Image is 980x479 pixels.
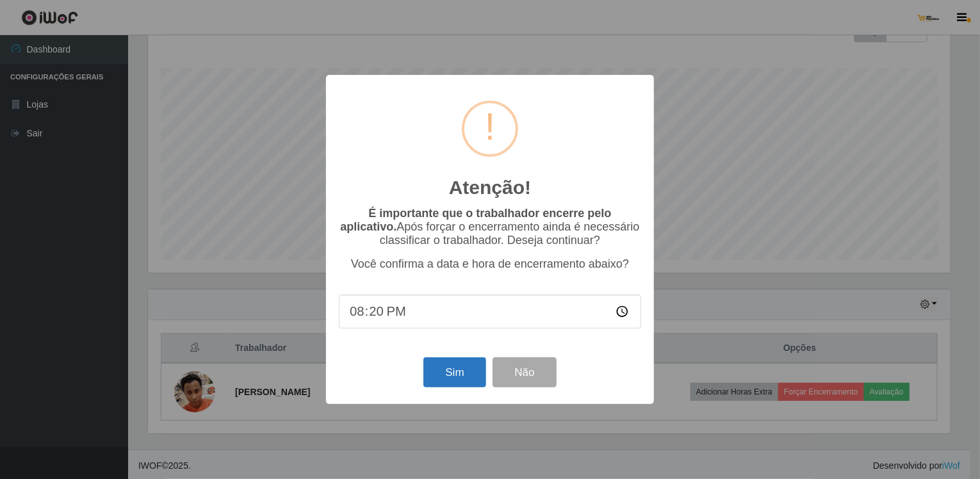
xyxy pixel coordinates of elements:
p: Você confirma a data e hora de encerramento abaixo? [339,257,641,271]
b: É importante que o trabalhador encerre pelo aplicativo. [340,207,611,233]
button: Não [493,357,556,387]
h2: Atenção! [449,176,531,199]
button: Sim [423,357,486,387]
p: Após forçar o encerramento ainda é necessário classificar o trabalhador. Deseja continuar? [339,207,641,247]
